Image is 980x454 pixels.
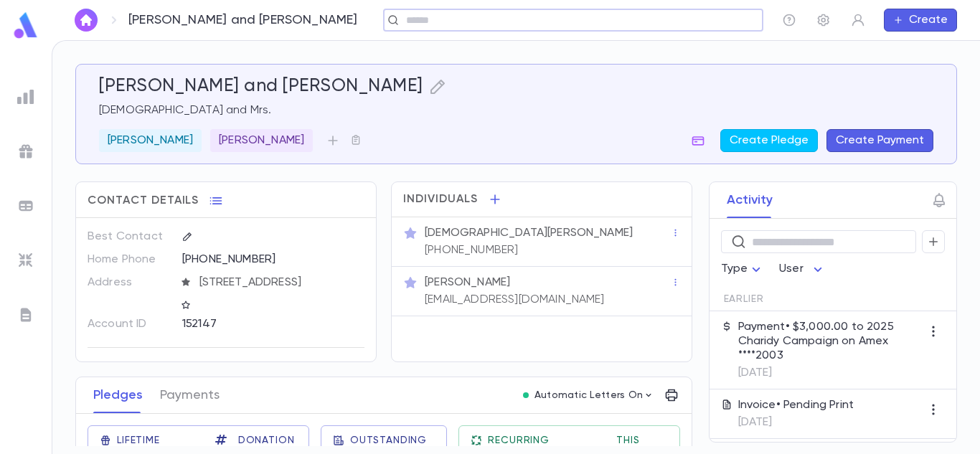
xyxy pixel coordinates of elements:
[17,88,34,105] img: reports_grey.c525e4749d1bce6a11f5fe2a8de1b229.svg
[17,143,34,160] img: campaigns_grey.99e729a5f7ee94e3726e6486bddda8f1.svg
[738,320,922,363] p: Payment • $3,000.00 to 2025 Charidy Campaign on Amex ****2003
[88,359,170,382] p: Family
[11,11,40,39] img: logo
[160,377,220,413] button: Payments
[182,313,328,334] div: 152147
[721,255,765,283] div: Type
[724,293,764,305] span: Earlier
[219,133,304,148] p: [PERSON_NAME]
[99,76,423,98] h5: [PERSON_NAME] and [PERSON_NAME]
[425,275,510,290] p: [PERSON_NAME]
[88,225,170,248] p: Best Contact
[738,366,922,380] p: [DATE]
[403,192,478,207] span: Individuals
[128,12,358,28] p: [PERSON_NAME] and [PERSON_NAME]
[884,9,957,32] button: Create
[738,398,854,412] p: Invoice • Pending Print
[826,129,933,152] button: Create Payment
[534,389,644,401] p: Automatic Letters On
[210,129,313,152] div: [PERSON_NAME]
[88,248,170,271] p: Home Phone
[99,103,933,118] p: [DEMOGRAPHIC_DATA] and Mrs.
[88,313,170,336] p: Account ID
[93,377,143,413] button: Pledges
[182,248,364,270] div: [PHONE_NUMBER]
[77,14,95,26] img: home_white.a664292cf8c1dea59945f0da9f25487c.svg
[720,129,818,152] button: Create Pledge
[738,415,854,430] p: [DATE]
[721,263,748,275] span: Type
[88,194,199,208] span: Contact Details
[779,255,826,283] div: User
[17,252,34,269] img: imports_grey.530a8a0e642e233f2baf0ef88e8c9fcb.svg
[194,275,366,290] span: [STREET_ADDRESS]
[727,182,773,218] button: Activity
[17,306,34,323] img: letters_grey.7941b92b52307dd3b8a917253454ce1c.svg
[99,129,202,152] div: [PERSON_NAME]
[425,243,518,257] p: [PHONE_NUMBER]
[779,263,804,275] span: User
[88,271,170,294] p: Address
[350,435,427,446] span: Outstanding
[425,226,633,240] p: [DEMOGRAPHIC_DATA][PERSON_NAME]
[517,385,661,405] button: Automatic Letters On
[108,133,193,148] p: [PERSON_NAME]
[425,293,604,307] p: [EMAIL_ADDRESS][DOMAIN_NAME]
[17,197,34,214] img: batches_grey.339ca447c9d9533ef1741baa751efc33.svg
